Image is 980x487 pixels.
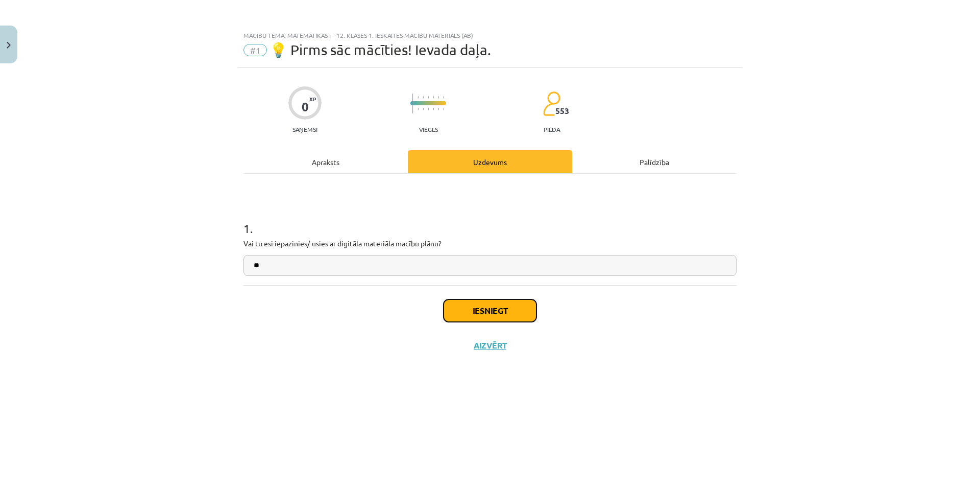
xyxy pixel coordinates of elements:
img: icon-short-line-57e1e144782c952c97e751825c79c345078a6d821885a25fce030b3d8c18986b.svg [428,108,429,110]
img: icon-short-line-57e1e144782c952c97e751825c79c345078a6d821885a25fce030b3d8c18986b.svg [438,108,439,110]
span: XP [309,96,316,102]
p: Vai tu esi iepazinies/-usies ar digitāla materiāla macību plānu? [243,238,737,249]
span: 💡 Pirms sāc mācīties! Ievada daļa. [269,41,491,58]
img: icon-long-line-d9ea69661e0d244f92f715978eff75569469978d946b2353a9bb055b3ed8787d.svg [412,94,413,113]
img: icon-short-line-57e1e144782c952c97e751825c79c345078a6d821885a25fce030b3d8c18986b.svg [438,96,439,99]
button: Aizvērt [471,340,509,351]
img: icon-short-line-57e1e144782c952c97e751825c79c345078a6d821885a25fce030b3d8c18986b.svg [418,96,419,99]
img: icon-short-line-57e1e144782c952c97e751825c79c345078a6d821885a25fce030b3d8c18986b.svg [433,96,434,99]
img: students-c634bb4e5e11cddfef0936a35e636f08e4e9abd3cc4e673bd6f9a4125e45ecb1.svg [543,91,560,117]
img: icon-short-line-57e1e144782c952c97e751825c79c345078a6d821885a25fce030b3d8c18986b.svg [423,108,424,110]
button: Iesniegt [444,299,536,322]
h1: 1 . [243,203,737,235]
img: icon-short-line-57e1e144782c952c97e751825c79c345078a6d821885a25fce030b3d8c18986b.svg [443,108,444,110]
div: Mācību tēma: Matemātikas i - 12. klases 1. ieskaites mācību materiāls (ab) [243,32,737,39]
span: 553 [555,106,569,115]
img: icon-short-line-57e1e144782c952c97e751825c79c345078a6d821885a25fce030b3d8c18986b.svg [433,108,434,110]
p: pilda [544,126,560,133]
div: 0 [302,100,309,114]
span: #1 [243,44,267,56]
img: icon-short-line-57e1e144782c952c97e751825c79c345078a6d821885a25fce030b3d8c18986b.svg [423,96,424,99]
img: icon-short-line-57e1e144782c952c97e751825c79c345078a6d821885a25fce030b3d8c18986b.svg [428,96,429,99]
img: icon-short-line-57e1e144782c952c97e751825c79c345078a6d821885a25fce030b3d8c18986b.svg [418,108,419,110]
img: icon-close-lesson-0947bae3869378f0d4975bcd49f059093ad1ed9edebbc8119c70593378902aed.svg [7,42,11,49]
div: Apraksts [243,150,408,173]
p: Viegls [419,126,438,133]
img: icon-short-line-57e1e144782c952c97e751825c79c345078a6d821885a25fce030b3d8c18986b.svg [443,96,444,99]
div: Uzdevums [408,150,572,173]
div: Palīdzība [572,150,737,173]
p: Saņemsi [288,126,322,133]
